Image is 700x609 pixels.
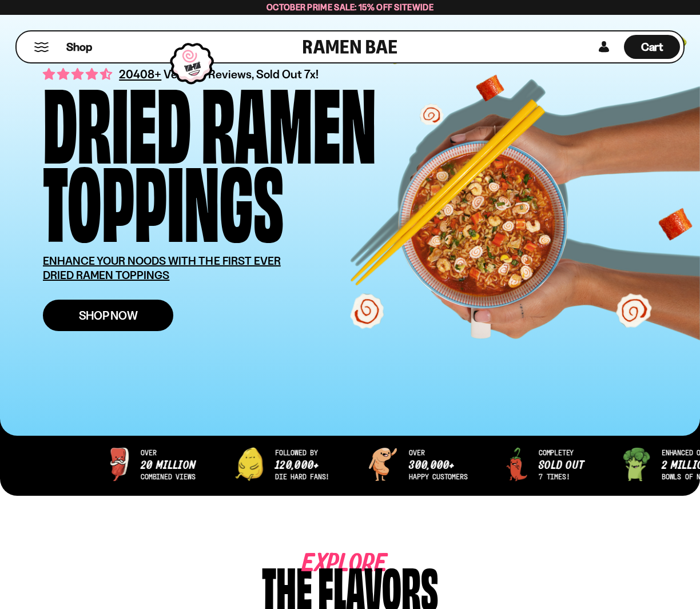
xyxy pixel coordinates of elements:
[624,31,680,62] div: Cart
[66,39,92,55] span: Shop
[43,158,284,237] div: Toppings
[43,254,281,282] u: ENHANCE YOUR NOODS WITH THE FIRST EVER DRIED RAMEN TOPPINGS
[43,80,191,158] div: Dried
[267,2,433,13] span: October Prime Sale: 15% off Sitewide
[43,300,173,331] a: Shop Now
[641,40,663,54] span: Cart
[34,42,49,52] button: Mobile Menu Trigger
[79,309,138,321] span: Shop Now
[302,559,352,570] span: Explore
[201,80,376,158] div: Ramen
[66,35,92,59] a: Shop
